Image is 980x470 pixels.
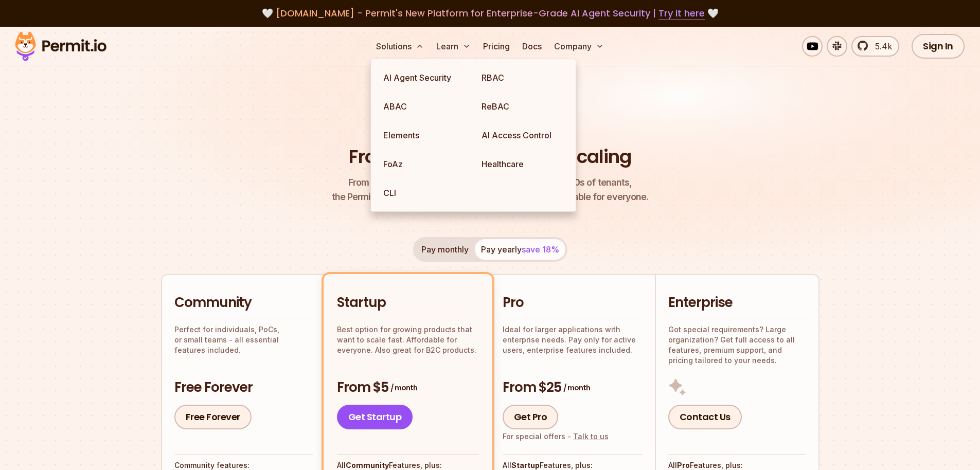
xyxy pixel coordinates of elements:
[668,324,806,366] p: Got special requirements? Large organization? Get full access to all features, premium support, a...
[851,36,899,57] a: 5.4k
[563,383,590,393] span: / month
[332,175,649,190] span: From a startup with 100 users to an enterprise with 1000s of tenants,
[332,175,649,204] p: the Permit pricing model is simple, transparent, and affordable for everyone.
[479,36,514,57] a: Pricing
[174,378,313,397] h3: Free Forever
[346,461,389,469] strong: Community
[473,63,572,92] a: RBAC
[658,7,705,20] a: Try it here
[503,378,643,397] h3: From $25
[276,7,705,20] span: [DOMAIN_NAME] - Permit's New Platform for Enterprise-Grade AI Agent Security |
[511,461,540,469] strong: Startup
[912,34,965,59] a: Sign In
[375,63,473,92] a: AI Agent Security
[337,378,479,397] h3: From $5
[503,431,609,442] div: For special offers -
[25,6,955,21] div: 🤍 🤍
[503,405,559,429] a: Get Pro
[518,36,546,57] a: Docs
[415,239,475,260] button: Pay monthly
[375,121,473,150] a: Elements
[473,150,572,178] a: Healthcare
[550,36,608,57] button: Company
[503,324,643,355] p: Ideal for larger applications with enterprise needs. Pay only for active users, enterprise featur...
[375,178,473,207] a: CLI
[677,461,690,469] strong: Pro
[174,405,252,429] a: Free Forever
[10,29,111,64] img: Permit logo
[432,36,475,57] button: Learn
[375,92,473,121] a: ABAC
[337,405,413,429] a: Get Startup
[473,121,572,150] a: AI Access Control
[174,324,313,355] p: Perfect for individuals, PoCs, or small teams - all essential features included.
[668,405,742,429] a: Contact Us
[375,150,473,178] a: FoAz
[337,324,479,355] p: Best option for growing products that want to scale fast. Affordable for everyone. Also great for...
[337,294,479,312] h2: Startup
[372,36,428,57] button: Solutions
[174,294,313,312] h2: Community
[349,144,631,170] h1: From Free to Predictable Scaling
[503,294,643,312] h2: Pro
[668,294,806,312] h2: Enterprise
[473,92,572,121] a: ReBAC
[390,383,417,393] span: / month
[869,40,892,52] span: 5.4k
[573,432,609,441] a: Talk to us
